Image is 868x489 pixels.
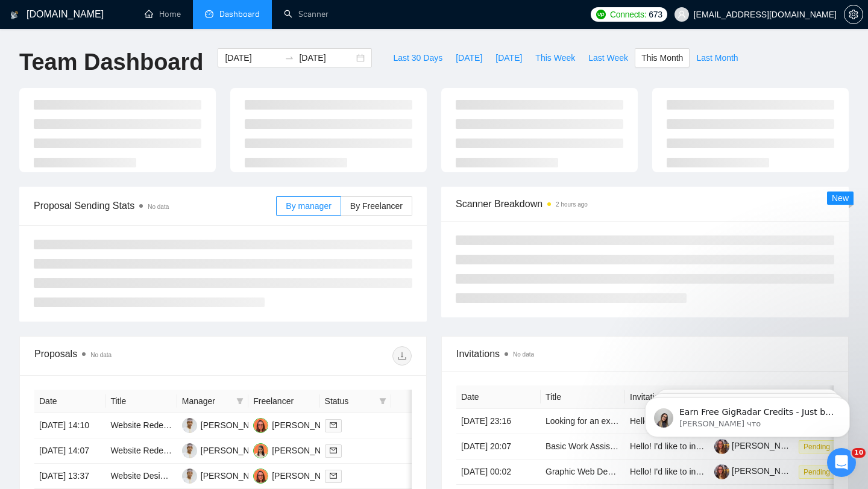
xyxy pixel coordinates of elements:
[34,346,223,366] div: Proposals
[350,201,403,211] span: By Freelancer
[105,413,177,438] td: Website Redesign Needed for a Shift in Strategy.
[105,390,177,413] th: Title
[627,372,868,456] iframe: Intercom notifications сообщение
[182,470,270,480] a: TA[PERSON_NAME]
[330,472,337,479] span: mail
[546,467,773,476] a: Graphic Web Designer to create website and assist with logo
[529,48,582,67] button: This Week
[596,10,606,19] img: upwork-logo.png
[379,397,386,405] span: filter
[456,409,541,434] td: [DATE] 23:16
[299,51,354,64] input: End date
[832,193,849,203] span: New
[177,390,248,413] th: Manager
[272,444,341,457] div: [PERSON_NAME]
[34,390,105,413] th: Date
[393,51,442,64] span: Last 30 Days
[582,48,635,67] button: Last Week
[610,8,646,21] span: Connects:
[489,48,529,67] button: [DATE]
[844,5,863,24] button: setting
[456,459,541,485] td: [DATE] 00:02
[456,346,834,361] span: Invitations
[148,204,169,210] span: No data
[541,385,625,409] th: Title
[714,466,801,476] a: [PERSON_NAME]
[219,9,260,19] span: Dashboard
[386,48,449,67] button: Last 30 Days
[201,419,270,432] div: [PERSON_NAME]
[285,53,294,63] span: swap-right
[182,418,197,433] img: TA
[330,422,337,429] span: mail
[844,10,863,19] span: setting
[799,467,840,476] a: Pending
[690,48,744,67] button: Last Month
[844,10,863,19] a: setting
[449,48,489,67] button: [DATE]
[456,434,541,459] td: [DATE] 20:07
[827,448,856,477] iframe: Intercom live chat
[253,443,268,458] img: O
[546,441,685,451] a: Basic Work Assistance and Guidance
[456,385,541,409] th: Date
[182,469,197,484] img: TA
[105,464,177,489] td: Website Designer – Plumbing Industry
[201,469,270,482] div: [PERSON_NAME]
[330,447,337,454] span: mail
[541,459,625,485] td: Graphic Web Designer to create website and assist with logo
[714,464,729,479] img: c1xRnegLkuPsvVQOHOKQlsB0vS8KMxNpSX6MIGOJxk8De7R92xrB-FEDCSaaPtM3Fc
[641,51,683,64] span: This Month
[19,48,203,76] h1: Team Dashboard
[272,419,341,432] div: [PERSON_NAME]
[34,198,276,213] span: Proposal Sending Stats
[285,53,294,63] span: to
[541,434,625,459] td: Basic Work Assistance and Guidance
[635,48,690,67] button: This Month
[495,51,522,64] span: [DATE]
[234,392,246,410] span: filter
[513,351,534,358] span: No data
[649,8,662,21] span: 673
[182,443,197,458] img: TA
[625,385,709,409] th: Invitation Letter
[284,9,329,19] a: searchScanner
[377,392,389,410] span: filter
[272,469,341,482] div: [PERSON_NAME]
[182,445,270,455] a: TA[PERSON_NAME]
[110,420,294,430] a: Website Redesign Needed for a Shift in Strategy.
[201,444,270,457] div: [PERSON_NAME]
[556,201,588,208] time: 2 hours ago
[34,413,105,438] td: [DATE] 14:10
[696,51,738,64] span: Last Month
[248,390,319,413] th: Freelancer
[535,51,575,64] span: This Week
[456,196,834,211] span: Scanner Breakdown
[852,448,866,458] span: 10
[456,51,482,64] span: [DATE]
[182,420,270,429] a: TA[PERSON_NAME]
[253,420,341,429] a: A[PERSON_NAME]
[205,10,213,18] span: dashboard
[90,352,112,358] span: No data
[34,464,105,489] td: [DATE] 13:37
[110,446,294,455] a: Website Redesign Needed for a Shift in Strategy.
[678,10,686,19] span: user
[236,397,244,405] span: filter
[799,466,835,479] span: Pending
[253,469,268,484] img: A
[325,394,374,408] span: Status
[145,9,181,19] a: homeHome
[110,471,254,481] a: Website Designer – Plumbing Industry
[105,438,177,464] td: Website Redesign Needed for a Shift in Strategy.
[34,438,105,464] td: [DATE] 14:07
[588,51,628,64] span: Last Week
[541,409,625,434] td: Looking for an experienced UX Writer / Case Study Content Strategist for a Design project
[253,470,341,480] a: A[PERSON_NAME]
[253,418,268,433] img: A
[225,51,280,64] input: Start date
[182,394,231,408] span: Manager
